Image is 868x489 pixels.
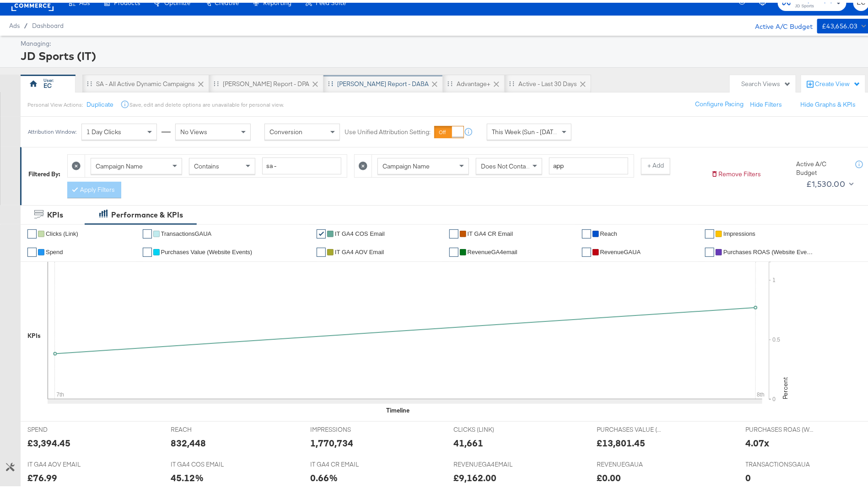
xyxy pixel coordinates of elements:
[44,79,52,87] div: EC
[641,155,670,172] button: + Add
[711,167,761,176] button: Remove Filters
[796,157,846,174] div: Active A/C Budget
[27,98,83,106] div: Personal View Actions:
[803,174,856,189] button: £1,530.00
[509,78,514,83] div: Drag to reorder tab
[449,227,458,236] a: ✔
[689,93,750,110] button: Configure Pacing
[781,375,789,397] text: Percent
[171,423,239,431] span: REACH
[96,159,143,168] span: Campaign Name
[335,228,385,234] span: IT GA4 COS Email
[597,434,646,447] div: £13,801.45
[345,125,431,134] label: Use Unified Attribution Setting:
[310,434,353,447] div: 1,770,734
[9,19,20,27] span: Ads
[518,77,577,86] div: Active - Last 30 Days
[481,159,531,168] span: Does Not Contain
[806,174,846,188] div: £1,530.00
[46,246,63,253] span: Spend
[20,19,32,27] span: /
[800,98,856,106] button: Hide Graphs & KPIs
[111,207,183,217] div: Performance & KPIs
[310,468,338,482] div: 0.66%
[129,98,284,106] div: Save, edit and delete options are unavailable for personal view.
[317,227,326,236] a: ✔
[453,434,483,447] div: 41,661
[194,159,219,168] span: Contains
[453,457,522,466] span: REVENUEGA4EMAIL
[317,245,326,254] a: ✔
[822,18,858,29] div: £43,656.03
[741,77,791,86] div: Search Views
[214,78,219,83] div: Drag to reorder tab
[723,228,755,234] span: Impressions
[457,77,491,86] div: Advantage+
[447,78,453,83] div: Drag to reorder tab
[705,227,714,236] a: ✔
[223,77,309,86] div: [PERSON_NAME] Report - DPA
[597,457,666,466] span: REVENUEGAUA
[746,457,814,466] span: TRANSACTIONSGAUA
[337,77,429,86] div: [PERSON_NAME] Report - DABA
[47,207,63,217] div: KPIs
[600,228,618,234] span: Reach
[21,45,867,61] div: JD Sports (IT)
[171,457,239,466] span: IT GA4 COS EMAIL
[87,78,92,83] div: Drag to reorder tab
[27,329,41,337] div: KPIs
[453,468,496,482] div: £9,162.00
[27,423,96,431] span: SPEND
[46,228,78,234] span: Clicks (Link)
[746,423,814,431] span: PURCHASES ROAS (WEBSITE EVENTS)
[143,227,152,236] a: ✔
[27,468,57,482] div: £76.99
[745,16,813,30] div: Active A/C Budget
[161,228,212,234] span: TransactionsGAUA
[746,468,751,482] div: 0
[750,98,782,106] button: Hide Filters
[310,457,379,466] span: IT GA4 CR EMAIL
[28,167,60,176] div: Filtered By:
[453,423,522,431] span: CLICKS (LINK)
[32,19,64,27] a: Dashboard
[597,423,666,431] span: PURCHASES VALUE (WEBSITE EVENTS)
[705,245,714,254] a: ✔
[600,246,641,253] span: RevenueGAUA
[27,434,70,447] div: £3,394.45
[270,125,302,133] span: Conversion
[815,77,861,86] div: Create View
[171,434,206,447] div: 832,448
[96,77,195,86] div: SA - All Active Dynamic Campaigns
[161,246,253,253] span: Purchases Value (Website Events)
[597,468,621,482] div: £0.00
[328,78,333,83] div: Drag to reorder tab
[492,125,561,133] span: This Week (Sun - [DATE])
[27,227,37,236] a: ✔
[468,228,513,234] span: IT GA4 CR Email
[27,245,37,254] a: ✔
[746,434,770,447] div: 4.07x
[27,457,96,466] span: IT GA4 AOV EMAIL
[335,246,384,253] span: IT GA4 AOV Email
[723,246,815,253] span: Purchases ROAS (Website Events)
[582,245,591,254] a: ✔
[468,246,518,253] span: RevenueGA4email
[86,98,113,106] button: Duplicate
[383,159,430,168] span: Campaign Name
[86,125,121,133] span: 1 Day Clicks
[549,155,628,172] input: Enter a search term
[143,245,152,254] a: ✔
[180,125,207,133] span: No Views
[171,468,204,482] div: 45.12%
[387,403,410,412] div: Timeline
[582,227,591,236] a: ✔
[310,423,379,431] span: IMPRESSIONS
[21,37,867,45] div: Managing:
[449,245,458,254] a: ✔
[27,126,77,132] div: Attribution Window:
[262,155,341,172] input: Enter a search term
